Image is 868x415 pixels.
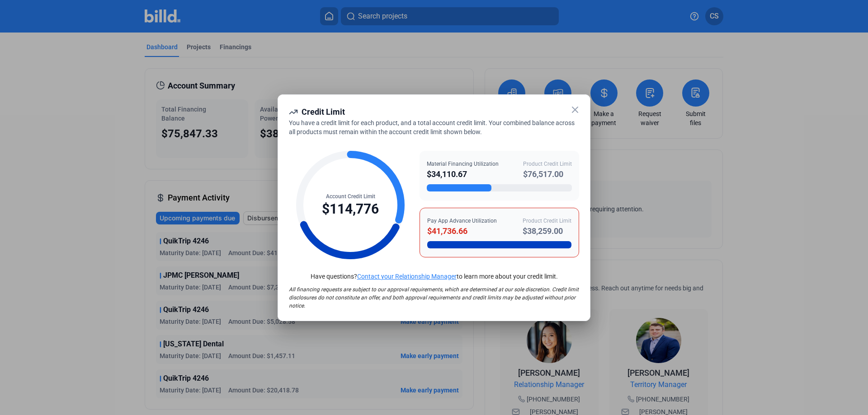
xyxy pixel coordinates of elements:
[289,119,575,135] span: You have a credit limit for each product, and a total account credit limit. Your combined balance...
[427,225,497,238] div: $41,736.66
[427,168,499,181] div: $34,110.67
[357,273,457,280] a: Contact your Relationship Manager
[523,225,571,238] div: $38,259.00
[302,107,345,117] span: Credit Limit
[322,192,379,201] div: Account Credit Limit
[322,201,379,218] div: $114,776
[427,217,497,225] div: Pay App Advance Utilization
[427,160,499,168] div: Material Financing Utilization
[311,273,558,280] span: Have questions? to learn more about your credit limit.
[523,217,571,225] div: Product Credit Limit
[523,168,572,181] div: $76,517.00
[289,286,579,309] span: All financing requests are subject to our approval requirements, which are determined at our sole...
[523,160,572,168] div: Product Credit Limit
